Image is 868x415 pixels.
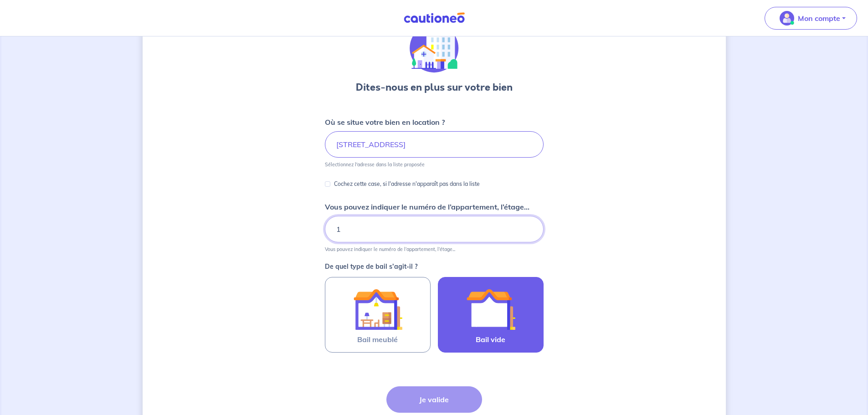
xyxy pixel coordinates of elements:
[325,117,445,128] p: Où se situe votre bien en location ?
[476,334,505,345] span: Bail vide
[780,11,794,26] img: illu_account_valid_menu.svg
[466,285,515,334] img: illu_empty_lease.svg
[334,179,480,190] p: Cochez cette case, si l'adresse n'apparaît pas dans la liste
[325,246,455,252] p: Vous pouvez indiquer le numéro de l’appartement, l’étage...
[325,216,544,242] input: Appartement 2
[765,7,857,30] button: illu_account_valid_menu.svgMon compte
[353,285,402,334] img: illu_furnished_lease.svg
[410,24,459,73] img: illu_houses.svg
[356,80,513,95] h3: Dites-nous en plus sur votre bien
[357,334,398,345] span: Bail meublé
[325,161,425,168] p: Sélectionnez l'adresse dans la liste proposée
[400,12,468,24] img: Cautioneo
[325,201,529,212] p: Vous pouvez indiquer le numéro de l’appartement, l’étage...
[325,131,544,158] input: 2 rue de paris, 59000 lille
[325,263,544,270] p: De quel type de bail s’agit-il ?
[798,13,840,24] p: Mon compte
